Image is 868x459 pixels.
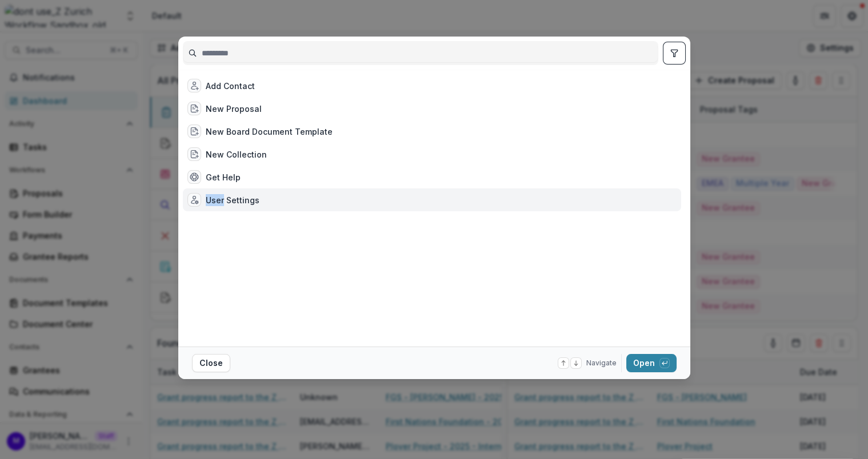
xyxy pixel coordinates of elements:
[206,148,267,160] div: New Collection
[192,354,230,372] button: Close
[663,42,686,65] button: toggle filters
[206,80,255,92] div: Add Contact
[206,103,262,115] div: New Proposal
[626,354,677,372] button: Open
[586,358,617,368] span: Navigate
[206,171,241,183] div: Get Help
[206,194,259,206] div: User Settings
[206,126,333,138] div: New Board Document Template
